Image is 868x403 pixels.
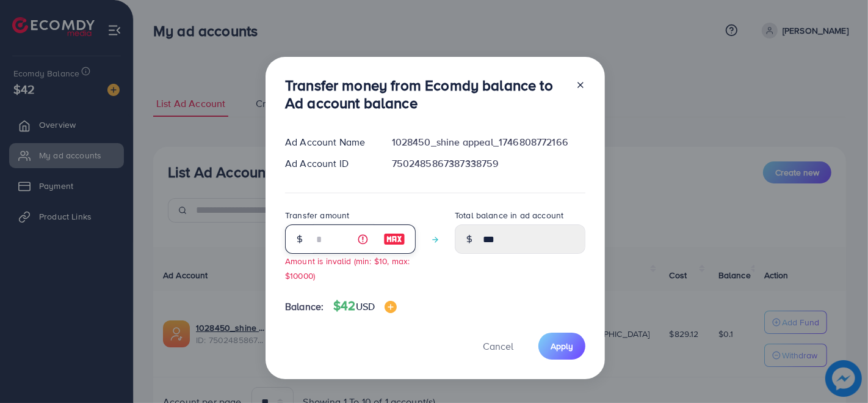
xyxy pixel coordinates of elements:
label: Total balance in ad account [455,209,563,221]
div: Ad Account Name [275,135,382,149]
span: USD [356,300,375,313]
h4: $42 [333,298,397,314]
span: Cancel [483,339,513,353]
div: 1028450_shine appeal_1746808772166 [382,135,595,149]
small: Amount is invalid (min: $10, max: $10000) [285,255,410,281]
span: Apply [551,340,573,352]
div: Ad Account ID [275,157,382,171]
button: Apply [538,333,585,359]
img: image [385,301,397,313]
h3: Transfer money from Ecomdy balance to Ad account balance [285,76,566,112]
label: Transfer amount [285,209,349,221]
button: Cancel [468,333,529,359]
span: Balance: [285,300,324,314]
div: 7502485867387338759 [382,157,595,171]
img: image [383,232,405,246]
